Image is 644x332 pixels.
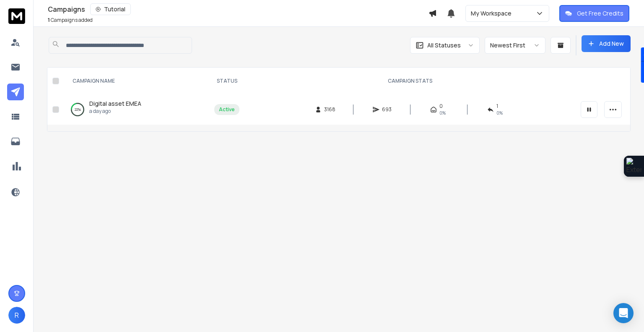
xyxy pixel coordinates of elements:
span: 1 [48,16,50,24]
a: Digital asset EMEA [89,99,141,108]
div: Active [219,106,235,113]
td: 22%Digital asset EMEAa day ago [62,94,209,125]
button: R [8,307,25,324]
div: Campaigns [48,3,428,15]
img: Extension Icon [626,158,641,175]
button: Add New [582,35,631,52]
span: 0 [439,103,443,110]
p: Campaigns added [48,17,93,24]
p: All Statuses [427,41,461,50]
th: CAMPAIGN STATS [244,68,576,94]
span: 0 % [496,110,503,116]
p: Get Free Credits [577,9,623,18]
span: 693 [382,106,392,113]
span: 0% [439,110,446,116]
div: Open Intercom Messenger [613,303,634,323]
span: 3168 [324,106,335,113]
span: Digital asset EMEA [89,99,141,107]
th: CAMPAIGN NAME [62,68,209,94]
p: 22 % [75,105,81,114]
span: 1 [496,103,498,110]
th: STATUS [209,68,244,94]
p: My Workspace [471,9,515,18]
button: Newest First [485,37,545,54]
p: a day ago [89,108,141,115]
button: Get Free Credits [559,5,629,22]
button: Tutorial [90,3,131,15]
